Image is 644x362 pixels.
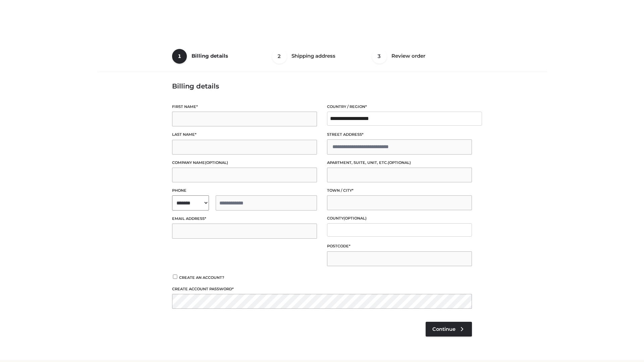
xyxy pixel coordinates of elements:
a: Continue [426,322,472,337]
span: Continue [432,326,455,332]
span: (optional) [205,160,228,165]
span: Create an account? [179,275,224,280]
h3: Billing details [172,82,472,90]
label: Last name [172,131,317,138]
span: Billing details [192,53,228,59]
label: Company name [172,160,317,166]
input: Create an account? [172,275,178,279]
span: Review order [391,53,425,59]
span: 2 [272,49,287,64]
span: 3 [372,49,387,64]
span: Shipping address [291,53,335,59]
label: Apartment, suite, unit, etc. [327,160,472,166]
label: Country / Region [327,104,472,110]
label: County [327,215,472,222]
span: (optional) [343,216,367,221]
label: First name [172,104,317,110]
span: (optional) [388,160,411,165]
span: 1 [172,49,187,64]
label: Street address [327,131,472,138]
label: Postcode [327,243,472,249]
label: Town / City [327,187,472,194]
label: Create account password [172,286,472,292]
label: Email address [172,216,317,222]
label: Phone [172,187,317,194]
